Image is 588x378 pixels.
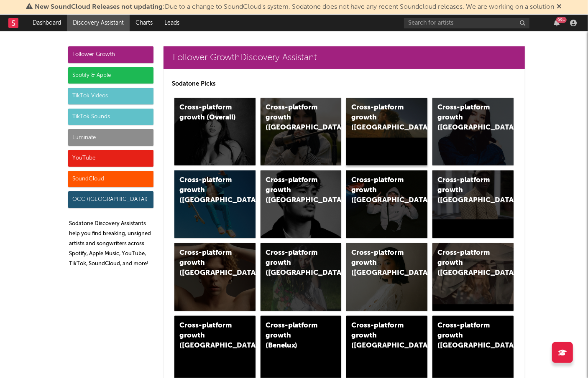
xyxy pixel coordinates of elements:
[179,248,236,278] div: Cross-platform growth ([GEOGRAPHIC_DATA])
[179,321,236,351] div: Cross-platform growth ([GEOGRAPHIC_DATA])
[437,175,494,205] div: Cross-platform growth ([GEOGRAPHIC_DATA])
[68,150,153,167] div: YouTube
[266,321,322,351] div: Cross-platform growth (Benelux)
[68,46,153,63] div: Follower Growth
[351,175,408,205] div: Cross-platform growth ([GEOGRAPHIC_DATA]/GSA)
[437,103,494,133] div: Cross-platform growth ([GEOGRAPHIC_DATA])
[69,219,153,269] p: Sodatone Discovery Assistants help you find breaking, unsigned artists and songwriters across Spo...
[346,243,427,311] a: Cross-platform growth ([GEOGRAPHIC_DATA])
[174,170,256,238] a: Cross-platform growth ([GEOGRAPHIC_DATA])
[68,67,153,84] div: Spotify & Apple
[432,170,514,238] a: Cross-platform growth ([GEOGRAPHIC_DATA])
[35,4,555,10] span: : Due to a change to SoundCloud's system, Sodatone does not have any recent Soundcloud releases. ...
[261,170,342,238] a: Cross-platform growth ([GEOGRAPHIC_DATA])
[557,4,562,10] span: Dismiss
[404,18,529,28] input: Search for artists
[68,191,153,208] div: OCC ([GEOGRAPHIC_DATA])
[266,248,322,278] div: Cross-platform growth ([GEOGRAPHIC_DATA])
[27,15,67,31] a: Dashboard
[432,98,514,165] a: Cross-platform growth ([GEOGRAPHIC_DATA])
[556,17,567,23] div: 99 +
[68,109,153,125] div: TikTok Sounds
[432,243,514,311] a: Cross-platform growth ([GEOGRAPHIC_DATA])
[346,98,427,165] a: Cross-platform growth ([GEOGRAPHIC_DATA])
[179,175,236,205] div: Cross-platform growth ([GEOGRAPHIC_DATA])
[179,103,236,123] div: Cross-platform growth (Overall)
[266,103,322,133] div: Cross-platform growth ([GEOGRAPHIC_DATA])
[159,15,185,31] a: Leads
[437,248,494,278] div: Cross-platform growth ([GEOGRAPHIC_DATA])
[174,98,256,165] a: Cross-platform growth (Overall)
[261,243,342,311] a: Cross-platform growth ([GEOGRAPHIC_DATA])
[351,103,408,133] div: Cross-platform growth ([GEOGRAPHIC_DATA])
[35,4,163,10] span: New SoundCloud Releases not updating
[554,20,560,26] button: 99+
[68,88,153,104] div: TikTok Videos
[261,98,342,165] a: Cross-platform growth ([GEOGRAPHIC_DATA])
[351,248,408,278] div: Cross-platform growth ([GEOGRAPHIC_DATA])
[266,175,322,205] div: Cross-platform growth ([GEOGRAPHIC_DATA])
[67,15,130,31] a: Discovery Assistant
[164,46,525,69] a: Follower GrowthDiscovery Assistant
[437,321,494,351] div: Cross-platform growth ([GEOGRAPHIC_DATA])
[68,171,153,188] div: SoundCloud
[346,170,427,238] a: Cross-platform growth ([GEOGRAPHIC_DATA]/GSA)
[172,79,516,89] p: Sodatone Picks
[351,321,408,351] div: Cross-platform growth ([GEOGRAPHIC_DATA])
[68,129,153,146] div: Luminate
[174,243,256,311] a: Cross-platform growth ([GEOGRAPHIC_DATA])
[130,15,159,31] a: Charts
